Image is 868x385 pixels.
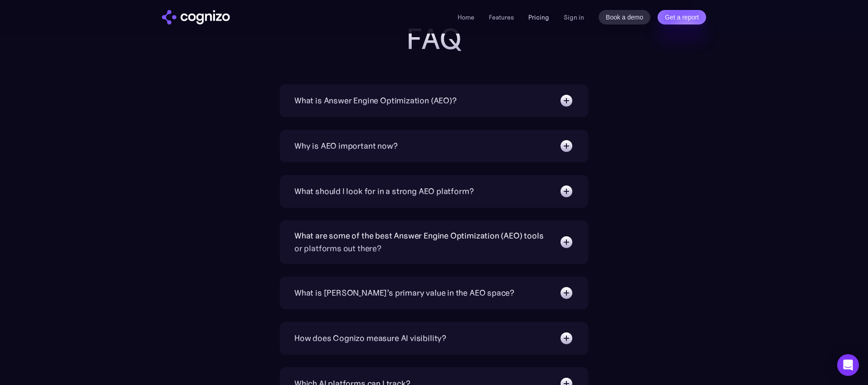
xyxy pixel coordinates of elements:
[294,185,473,198] div: What should I look for in a strong AEO platform?
[294,140,398,152] div: Why is AEO important now?
[294,94,457,107] div: What is Answer Engine Optimization (AEO)?
[294,287,514,299] div: What is [PERSON_NAME]’s primary value in the AEO space?
[489,13,514,21] a: Features
[253,23,615,55] h2: FAQ
[528,13,549,21] a: Pricing
[162,10,230,24] a: home
[599,10,651,24] a: Book a demo
[837,354,859,376] div: Open Intercom Messenger
[294,332,446,345] div: How does Cognizo measure AI visibility?
[658,10,706,24] a: Get a report
[294,229,550,255] div: What are some of the best Answer Engine Optimization (AEO) tools or platforms out there?
[564,12,584,23] a: Sign in
[458,13,474,21] a: Home
[162,10,230,24] img: cognizo logo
